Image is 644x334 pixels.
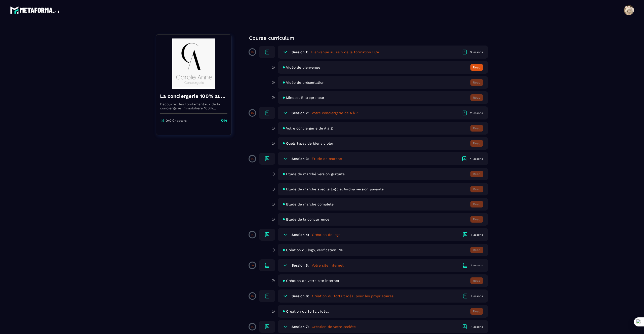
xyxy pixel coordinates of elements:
[160,38,227,89] img: banner
[292,50,308,54] h6: Session 1:
[286,172,345,176] span: Etude de marché version gratuite
[292,111,309,115] h6: Session 2:
[221,118,227,123] p: 0%
[286,80,325,85] span: Vidéo de présentation
[166,119,187,122] p: 0/0 Chapters
[286,279,339,283] span: Création de votre site internet
[470,308,483,315] button: Read
[286,96,325,100] span: Mindset Entrepreneur
[160,93,227,100] h4: La conciergerie 100% automatisée
[312,324,356,329] h5: Création de votre société
[286,126,333,130] span: Votre conciergerie de A à Z
[292,157,309,161] h6: Session 3:
[470,247,483,253] button: Read
[251,326,254,328] p: 0%
[251,51,254,53] p: 0%
[312,110,358,115] h5: Votre conciergerie de A à Z
[470,50,483,54] div: 3 lessons
[470,216,483,223] button: Read
[251,264,254,267] p: 0%
[470,171,483,177] button: Read
[470,94,483,101] button: Read
[312,263,344,268] h5: Votre site internet
[470,157,483,161] div: 4 lessons
[251,295,254,297] p: 0%
[251,234,254,236] p: 0%
[286,65,320,69] span: Vidéo de bienvenue
[470,64,483,71] button: Read
[292,294,309,298] h6: Session 6:
[10,5,60,15] img: logo
[292,233,309,237] h6: Session 4:
[470,186,483,192] button: Read
[292,325,309,329] h6: Session 7:
[286,248,344,252] span: Création du logo, vérification INPI
[470,111,483,115] div: 2 lessons
[286,309,329,313] span: Création du forfait idéal
[160,102,227,110] p: Découvrez les fondamentaux de la conciergerie immobilière 100% automatisée. Cette formation est c...
[292,263,309,267] h6: Session 5:
[471,264,483,267] div: 1 lessons
[249,34,488,41] p: Course curriculum
[470,140,483,147] button: Read
[312,294,393,299] h5: Création du forfait idéal pour les propriétaires
[286,217,329,221] span: Etude de la concurrence
[470,277,483,284] button: Read
[286,141,333,145] span: Quels types de biens cibler
[470,201,483,207] button: Read
[251,158,254,160] p: 0%
[286,202,334,206] span: Etude de marché complète
[251,112,254,114] p: 0%
[312,156,342,161] h5: Etude de marché
[470,79,483,86] button: Read
[471,294,483,298] div: 1 lessons
[312,232,340,237] h5: Création de logo
[286,187,384,191] span: Etude de marché avec le logiciel Airdna version payante
[470,325,483,329] div: 7 lessons
[311,50,379,55] h5: Bienvenue au sein de la formation LCA
[471,233,483,237] div: 1 lessons
[470,125,483,132] button: Read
